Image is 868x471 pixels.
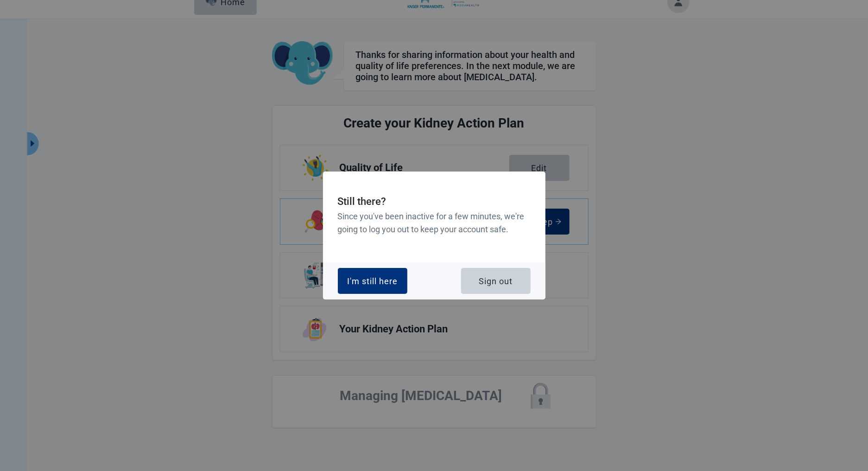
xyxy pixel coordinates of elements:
[338,268,407,294] button: I'm still here
[338,194,531,210] h2: Still there?
[338,210,531,236] h3: Since you've been inactive for a few minutes, we're going to log you out to keep your account safe.
[347,276,398,286] div: I'm still here
[461,268,531,294] button: Sign out
[479,276,513,286] div: Sign out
